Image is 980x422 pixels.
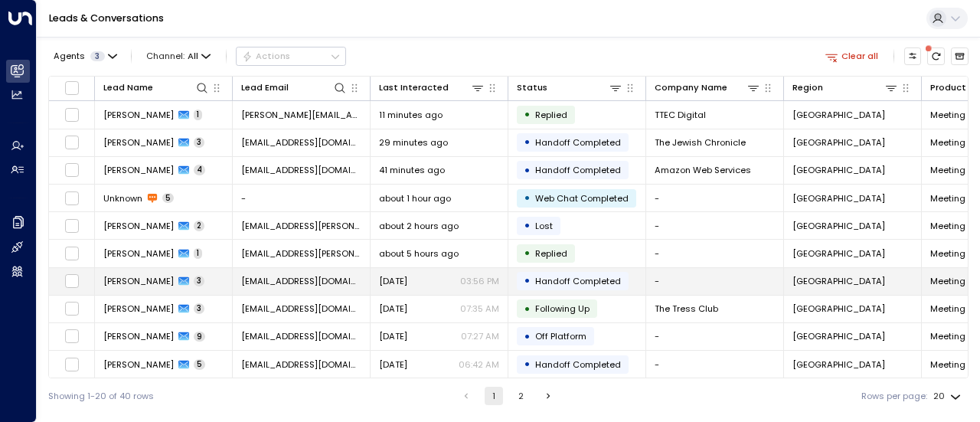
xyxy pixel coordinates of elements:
[646,268,784,295] td: -
[241,358,361,371] span: graemechisholm@hotmail.co.uk
[379,80,485,95] div: Last Interacted
[933,387,964,406] div: 20
[103,164,174,176] span: nikki gomez
[241,136,361,149] span: pmcfadden@thejc.com
[64,135,80,150] span: Toggle select row
[792,80,898,95] div: Region
[930,80,966,95] div: Product
[188,51,198,61] span: All
[241,220,361,232] span: finance@brandon-consultants.com
[646,323,784,350] td: -
[524,215,531,236] div: •
[379,358,407,371] span: Yesterday
[241,275,361,287] span: connorrmaxwell@gmail.com
[792,220,885,232] span: London
[379,275,407,287] span: Yesterday
[379,80,449,95] div: Last Interacted
[103,303,174,315] span: Nataya Grant
[194,359,205,370] span: 5
[460,303,499,315] p: 07:35 AM
[655,136,746,149] span: The Jewish Chronicle
[194,165,205,175] span: 4
[64,357,80,372] span: Toggle select row
[535,275,621,287] span: Handoff Completed
[524,326,531,347] div: •
[241,247,361,260] span: horology.peter@gmail.com
[535,109,567,121] span: Replied
[535,330,586,342] span: Off Platform
[517,80,547,95] div: Status
[456,387,558,405] nav: pagination navigation
[646,185,784,211] td: -
[646,351,784,378] td: -
[535,220,553,232] span: Lost
[792,330,885,342] span: London
[792,192,885,204] span: London
[524,104,531,125] div: •
[194,248,202,259] span: 1
[524,160,531,181] div: •
[655,80,727,95] div: Company Name
[194,110,202,120] span: 1
[142,47,216,64] span: Channel:
[524,270,531,291] div: •
[904,47,922,65] button: Customize
[48,47,121,64] button: Agents3
[646,212,784,239] td: -
[655,164,751,176] span: Amazon Web Services
[460,275,499,287] p: 03:56 PM
[233,185,371,211] td: -
[49,11,164,25] a: Leads & Conversations
[655,303,718,315] span: The Tress Club
[64,218,80,234] span: Toggle select row
[820,47,884,64] button: Clear all
[459,358,499,371] p: 06:42 AM
[517,80,622,95] div: Status
[241,330,361,342] span: echoyan2008@hotmail.com
[90,51,105,61] span: 3
[524,243,531,263] div: •
[241,109,361,121] span: linda.mullen@ttecdigital.com
[103,80,153,95] div: Lead Name
[64,273,80,289] span: Toggle select row
[512,387,531,405] button: Go to page 2
[379,247,459,260] span: about 5 hours ago
[461,330,499,342] p: 07:27 AM
[48,390,154,403] div: Showing 1-20 of 40 rows
[792,247,885,260] span: London
[792,80,823,95] div: Region
[142,47,216,64] button: Channel:All
[64,162,80,178] span: Toggle select row
[655,109,706,121] span: TTEC Digital
[535,303,590,315] span: Following Up
[241,80,347,95] div: Lead Email
[524,354,531,375] div: •
[64,329,80,344] span: Toggle select row
[103,192,142,204] span: Unknown
[103,358,174,371] span: Graeme Chisholm
[64,107,80,123] span: Toggle select row
[379,109,443,121] span: 11 minutes ago
[379,220,459,232] span: about 2 hours ago
[539,387,557,405] button: Go to next page
[535,192,629,204] span: Web Chat Completed
[535,358,621,371] span: Handoff Completed
[103,220,174,232] span: Sharon Binns
[379,192,451,204] span: about 1 hour ago
[103,80,209,95] div: Lead Name
[524,299,531,319] div: •
[64,246,80,261] span: Toggle select row
[64,80,80,96] span: Toggle select all
[485,387,503,405] button: page 1
[379,164,445,176] span: 41 minutes ago
[103,330,174,342] span: Xiaoyan Zhao
[524,132,531,152] div: •
[535,136,621,149] span: Handoff Completed
[194,276,204,286] span: 3
[951,47,969,65] button: Archived Leads
[524,188,531,208] div: •
[64,301,80,316] span: Toggle select row
[792,136,885,149] span: London
[646,240,784,267] td: -
[379,136,448,149] span: 29 minutes ago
